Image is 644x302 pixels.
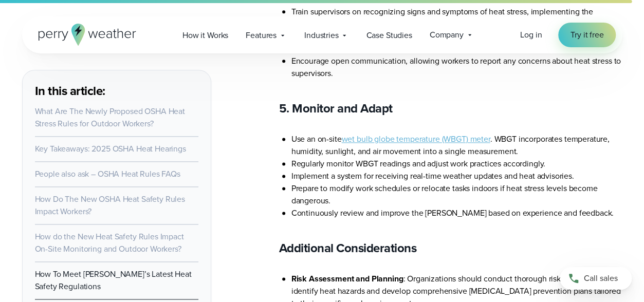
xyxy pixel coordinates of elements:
[571,29,603,41] span: Try it free
[430,29,464,41] span: Company
[558,23,616,47] a: Try it free
[279,99,393,118] strong: 5. Monitor and Adapt
[182,29,228,42] span: How it Works
[304,29,339,42] span: Industries
[291,6,622,30] li: Train supervisors on recognizing signs and symptoms of heat stress, implementing the [PERSON_NAME...
[560,267,632,290] a: Call sales
[584,272,618,285] span: Call sales
[366,29,412,42] span: Case Studies
[279,239,417,257] strong: Additional Considerations
[291,158,622,170] li: Regularly monitor WBGT readings and adjust work practices accordingly.
[291,273,403,285] strong: Risk Assessment and Planning
[291,170,622,182] li: Implement a system for receiving real-time weather updates and heat advisories.
[35,231,184,255] a: How do the New Heat Safety Rules Impact On-Site Monitoring and Outdoor Workers?
[35,193,185,217] a: How Do The New OSHA Heat Safety Rules Impact Workers?
[246,29,277,42] span: Features
[520,29,542,41] span: Log in
[35,105,185,129] a: What Are The Newly Proposed OSHA Heat Stress Rules for Outdoor Workers?
[520,29,542,41] a: Log in
[35,168,180,180] a: People also ask – OSHA Heat Rules FAQs
[357,25,420,46] a: Case Studies
[291,207,622,219] li: Continuously review and improve the [PERSON_NAME] based on experience and feedback.
[35,83,198,99] h3: In this article:
[291,55,622,80] li: Encourage open communication, allowing workers to report any concerns about heat stress to superv...
[341,133,490,145] a: wet bulb globe temperature (WBGT) meter
[35,143,186,155] a: Key Takeaways: 2025 OSHA Heat Hearings
[35,268,192,292] a: How To Meet [PERSON_NAME]’s Latest Heat Safety Regulations
[174,25,237,46] a: How it Works
[291,182,622,207] li: Prepare to modify work schedules or relocate tasks indoors if heat stress levels become dangerous.
[291,133,622,158] li: Use an on-site . WBGT incorporates temperature, humidity, sunlight, and air movement into a singl...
